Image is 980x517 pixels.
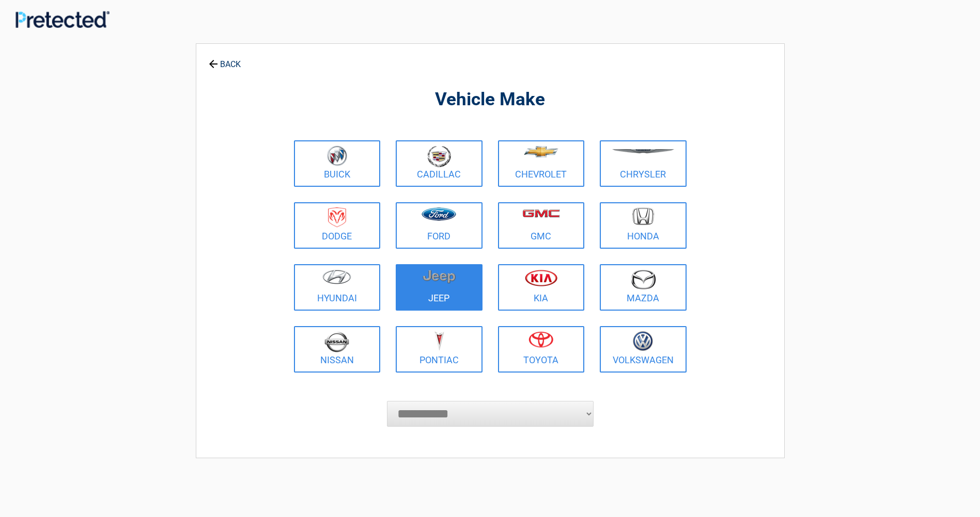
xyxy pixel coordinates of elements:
a: Cadillac [396,140,483,187]
a: Mazda [600,264,687,311]
img: cadillac [427,146,451,167]
h2: Vehicle Make [291,88,689,112]
img: chevrolet [524,146,558,157]
img: honda [632,207,654,225]
img: hyundai [322,269,351,284]
a: Chevrolet [498,140,585,187]
img: pontiac [434,331,444,351]
a: Jeep [396,264,483,311]
a: Hyundai [294,264,381,311]
img: Main Logo [15,11,110,28]
img: chrysler [612,149,675,154]
a: BACK [207,51,243,69]
img: toyota [528,331,553,348]
img: jeep [423,269,456,284]
a: Chrysler [600,140,687,187]
a: Buick [294,140,381,187]
img: nissan [324,331,349,352]
a: Nissan [294,326,381,373]
img: ford [422,207,456,221]
img: mazda [630,269,656,289]
a: Ford [396,202,483,249]
a: Toyota [498,326,585,373]
img: kia [525,269,557,286]
a: GMC [498,202,585,249]
img: volkswagen [633,331,653,351]
img: gmc [522,209,560,218]
a: Honda [600,202,687,249]
a: Kia [498,264,585,311]
img: dodge [328,207,346,228]
a: Volkswagen [600,326,687,373]
a: Pontiac [396,326,483,373]
img: buick [327,146,347,166]
a: Dodge [294,202,381,249]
